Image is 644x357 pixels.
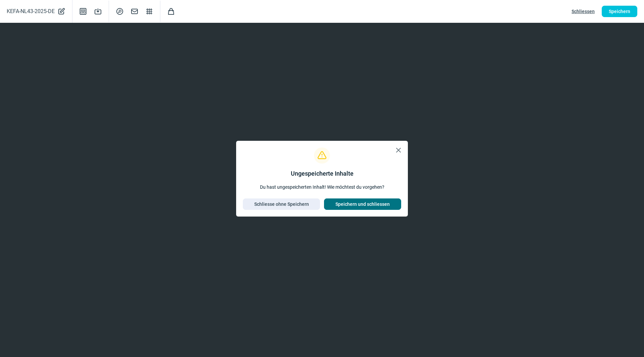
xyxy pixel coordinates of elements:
[7,7,55,16] span: KEFA-NL43-2025-DE
[565,6,602,17] button: Schliessen
[572,6,595,17] span: Schliessen
[609,6,630,17] span: Speichern
[243,198,320,210] button: Schliesse ohne Speichern
[260,184,384,190] div: Du hast ungespeicherten Inhalt! Wie möchtest du vorgehen?
[254,199,309,210] span: Schliesse ohne Speichern
[335,199,390,210] span: Speichern und schliessen
[324,198,401,210] button: Speichern und schliessen
[291,169,354,178] div: Ungespeicherte Inhalte
[602,6,637,17] button: Speichern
